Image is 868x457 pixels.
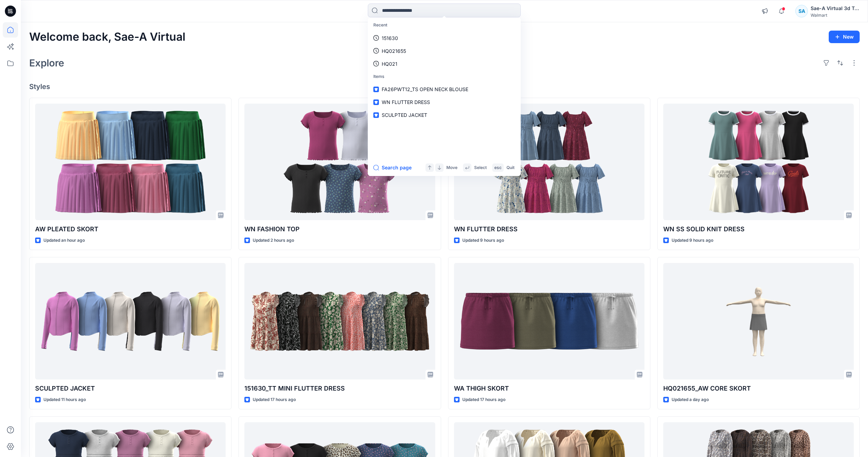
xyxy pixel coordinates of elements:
span: FA26PWT12_TS OPEN NECK BLOUSE [382,86,468,92]
p: Updated 17 hours ago [253,396,296,403]
span: SCULPTED JACKET [382,112,427,118]
a: 151630 [369,32,519,45]
a: 151630_TT MINI FLUTTER DRESS [244,263,435,379]
h4: Styles [29,82,860,91]
p: Updated 9 hours ago [672,237,713,244]
p: WN FLUTTER DRESS [454,224,644,234]
p: 151630_TT MINI FLUTTER DRESS [244,384,435,393]
a: SCULPTED JACKET [35,263,226,379]
a: WN FLUTTER DRESS [369,96,519,109]
p: Items [369,70,519,83]
button: New [829,31,860,43]
a: WA THIGH SKORT [454,263,644,379]
div: SA [795,5,808,17]
div: Walmart [811,13,859,18]
p: Move [446,164,457,171]
a: HQ021655_AW CORE SKORT [663,263,854,379]
p: HQ021655 [382,47,406,55]
p: Quit [506,164,514,171]
p: WN SS SOLID KNIT DRESS [663,224,854,234]
h2: Explore [29,57,64,69]
h2: Welcome back, Sae-A Virtual [29,31,185,43]
p: Updated 17 hours ago [462,396,505,403]
p: Recent [369,19,519,32]
p: AW PLEATED SKORT [35,224,226,234]
p: 151630 [382,34,398,42]
p: Select [474,164,487,171]
a: SCULPTED JACKET [369,109,519,121]
span: WN FLUTTER DRESS [382,99,430,105]
p: HQ021655_AW CORE SKORT [663,384,854,393]
a: FA26PWT12_TS OPEN NECK BLOUSE [369,83,519,96]
p: HQ021 [382,60,397,67]
a: HQ021655 [369,45,519,57]
p: Updated 9 hours ago [462,237,504,244]
a: WN SS SOLID KNIT DRESS [663,104,854,220]
button: Search page [373,163,412,172]
a: WN FLUTTER DRESS [454,104,644,220]
p: Updated an hour ago [43,237,85,244]
p: Updated 2 hours ago [253,237,294,244]
a: HQ021 [369,57,519,70]
p: Updated 11 hours ago [43,396,86,403]
p: Updated a day ago [672,396,709,403]
div: Sae-A Virtual 3d Team [811,4,859,13]
a: WN FASHION TOP [244,104,435,220]
p: WN FASHION TOP [244,224,435,234]
a: AW PLEATED SKORT [35,104,226,220]
p: esc [494,164,502,171]
p: SCULPTED JACKET [35,384,226,393]
p: WA THIGH SKORT [454,384,644,393]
